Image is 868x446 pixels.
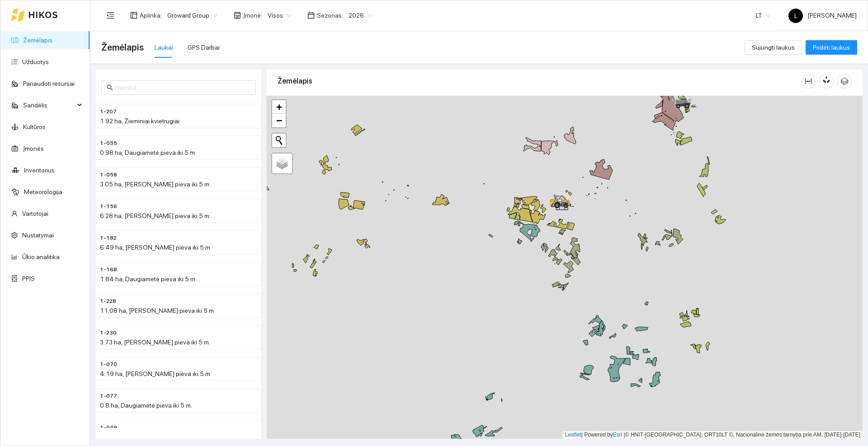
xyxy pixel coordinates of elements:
[100,370,212,377] span: 4.19 ha, [PERSON_NAME] pieva iki 5 m.
[100,181,211,188] span: 3.05 ha, [PERSON_NAME] pieva iki 5 m.
[24,167,55,174] a: Inventorius
[317,10,343,20] span: Sezonas :
[806,40,857,55] button: Pridėti laukus
[565,432,581,438] a: Leaflet
[276,101,282,112] span: +
[100,339,210,346] span: 3.73 ha, [PERSON_NAME] pieva iki 5 m.
[788,12,857,19] span: [PERSON_NAME]
[22,232,54,239] a: Nustatymai
[188,42,220,52] div: GPS Darbai
[167,9,217,22] span: Groward Group
[140,10,162,20] span: Aplinka :
[100,139,117,148] span: 1-055
[100,275,197,283] span: 1.84 ha, Daugiametė pieva iki 5 m.
[100,297,116,306] span: 1-228
[23,80,75,87] a: Panaudoti resursai
[22,58,49,65] a: Užduotys
[276,115,282,126] span: −
[100,171,117,179] span: 1-058
[100,212,211,219] span: 6.28 ha, [PERSON_NAME] pieva iki 5 m.
[100,329,117,337] span: 1-230
[756,9,770,22] span: LT
[272,100,286,114] a: Zoom in
[107,84,113,91] span: search
[155,42,173,52] div: Laukai
[813,42,850,52] span: Pridėti laukus
[307,12,315,19] span: calendar
[22,275,35,282] a: PPIS
[806,44,857,51] a: Pridėti laukus
[100,202,117,211] span: 1-156
[624,432,625,438] span: |
[22,210,48,217] a: Vartotojai
[100,149,196,156] span: 0.98 ha, Daugiametė pieva iki 5 m.
[115,83,250,93] input: Paieška
[23,37,52,44] a: Žemėlapis
[23,145,44,152] a: Įmonės
[349,9,372,22] span: 2026
[100,117,179,125] span: 1.92 ha, Žieminiai kvietrugiai
[101,40,144,55] span: Žemėlapis
[563,431,863,439] div: | Powered by © HNIT-[GEOGRAPHIC_DATA]; ORT10LT ©, Nacionalinė žemės tarnyba prie AM, [DATE]-[DATE]
[752,42,795,52] span: Sujungti laukus
[23,123,46,130] a: Kultūros
[794,9,797,23] span: L
[100,392,117,400] span: 1-077
[243,10,262,20] span: Įmonė :
[24,188,62,195] a: Meteorologija
[268,9,291,22] span: Visos
[278,68,801,94] div: Žemėlapis
[100,265,117,274] span: 1-168
[802,78,815,85] span: column-width
[100,423,117,432] span: 1-049
[100,307,215,314] span: 11.08 ha, [PERSON_NAME] pieva iki 5 m.
[272,153,292,173] a: Layers
[745,44,802,51] a: Sujungti laukus
[22,253,60,260] a: Ūkio analitika
[100,234,117,242] span: 1-182
[272,134,286,147] button: Initiate a new search
[23,96,75,114] span: Sandėlis
[106,11,114,19] span: menu-fold
[100,244,212,251] span: 6.49 ha, [PERSON_NAME] pieva iki 5 m.
[801,74,816,88] button: column-width
[100,360,117,369] span: 1-070
[613,432,623,438] a: Esri
[272,114,286,127] a: Zoom out
[100,402,192,409] span: 0.8 ha, Daugiametė pieva iki 5 m.
[130,12,137,19] span: layout
[234,12,241,19] span: shop
[100,107,117,116] span: 1-207
[101,6,119,24] button: menu-fold
[745,40,802,55] button: Sujungti laukus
